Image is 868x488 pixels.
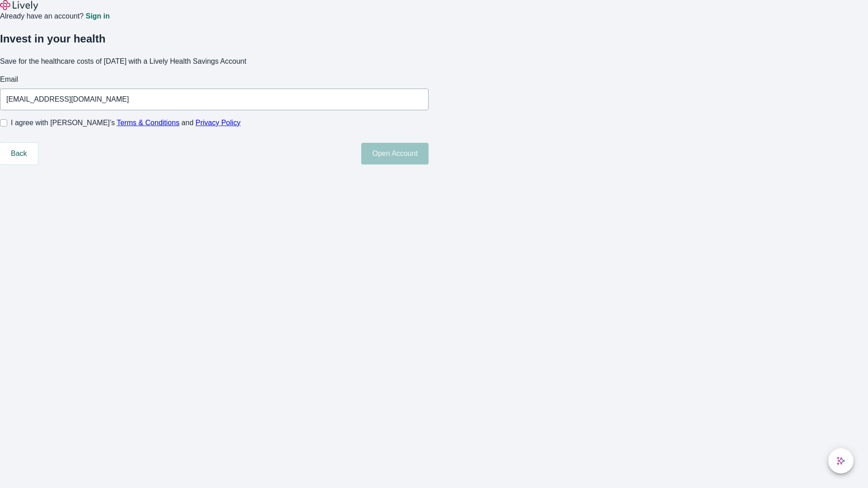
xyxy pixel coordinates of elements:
a: Sign in [85,13,109,20]
button: chat [828,448,854,474]
span: I agree with [PERSON_NAME]’s and [11,117,241,128]
a: Privacy Policy [196,119,241,127]
svg: Lively AI Assistant [836,456,845,465]
a: Terms & Conditions [117,119,179,127]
